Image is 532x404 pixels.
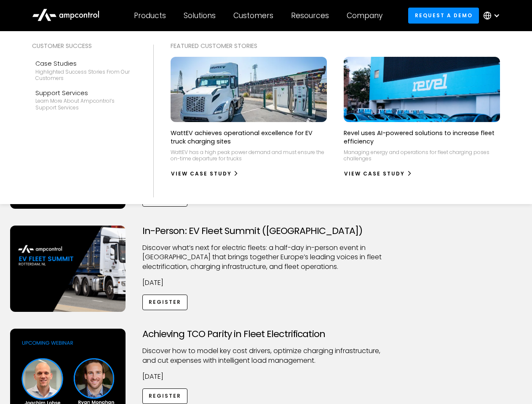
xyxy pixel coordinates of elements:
[184,11,216,20] div: Solutions
[171,170,232,178] div: View Case Study
[35,98,133,111] div: Learn more about Ampcontrol’s support services
[142,226,390,237] h3: In-Person: EV Fleet Summit ([GEOGRAPHIC_DATA])
[344,167,412,181] a: View Case Study
[142,388,188,404] a: Register
[134,11,166,20] div: Products
[291,11,329,20] div: Resources
[171,41,500,50] div: Featured Customer Stories
[233,11,273,20] div: Customers
[171,167,239,181] a: View Case Study
[171,129,327,146] p: WattEV achieves operational excellence for EV truck charging sites
[142,295,188,310] a: Register
[142,372,390,381] p: [DATE]
[35,88,133,98] div: Support Services
[171,149,327,162] p: WattEV has a high peak power demand and must ensure the on-time departure for trucks
[142,278,390,287] p: [DATE]
[32,41,136,50] div: Customer success
[142,346,390,365] p: Discover how to model key cost drivers, optimize charging infrastructure, and cut expenses with i...
[142,329,390,340] h3: Achieving TCO Parity in Fleet Electrification
[347,11,382,20] div: Company
[35,59,133,68] div: Case Studies
[344,170,405,178] div: View Case Study
[32,56,136,85] a: Case StudiesHighlighted success stories From Our Customers
[35,69,133,82] div: Highlighted success stories From Our Customers
[408,8,479,23] a: Request a demo
[142,243,390,271] p: ​Discover what’s next for electric fleets: a half-day in-person event in [GEOGRAPHIC_DATA] that b...
[32,85,136,114] a: Support ServicesLearn more about Ampcontrol’s support services
[344,149,500,162] p: Managing energy and operations for fleet charging poses challenges
[344,129,500,146] p: Revel uses AI-powered solutions to increase fleet efficiency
